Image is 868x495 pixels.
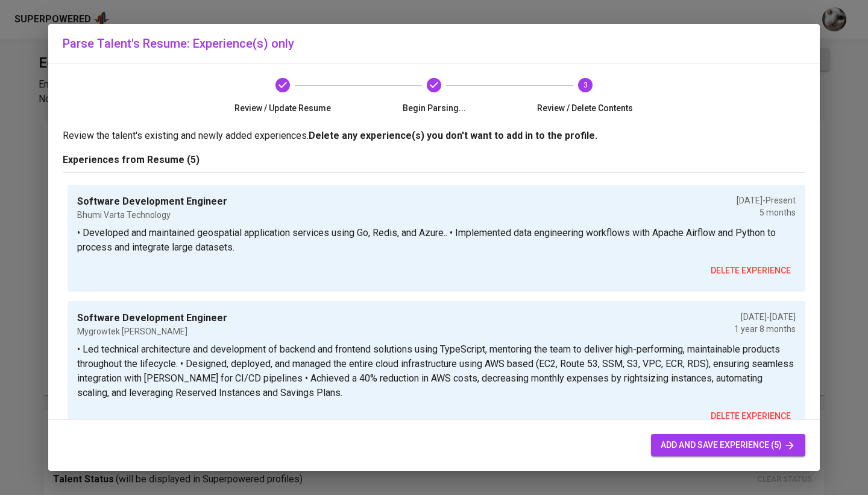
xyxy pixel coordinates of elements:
span: Review / Update Resume [212,102,354,114]
span: delete experience [711,409,791,424]
button: add and save experience (5) [651,434,805,456]
h6: Parse Talent's Resume: Experience(s) only [63,34,805,53]
p: [DATE] - [DATE] [734,311,796,323]
p: Software Development Engineer [77,311,227,325]
span: Begin Parsing... [363,102,505,114]
button: delete experience [706,405,796,427]
p: 1 year 8 months [734,323,796,335]
span: delete experience [711,263,791,278]
p: Mygrowtek [PERSON_NAME] [77,325,227,337]
button: delete experience [706,260,796,282]
p: 5 months [737,206,796,219]
span: add and save experience (5) [661,438,796,453]
b: Delete any experience(s) you don't want to add in to the profile. [309,130,597,141]
p: • Developed and maintained geospatial application services using Go, Redis, and Azure.. • Impleme... [77,226,796,255]
span: Review / Delete Contents [514,102,656,114]
text: 3 [583,81,587,89]
p: [DATE] - Present [737,194,796,206]
p: Review the talent's existing and newly added experiences. [63,129,805,143]
p: Experiences from Resume (5) [63,153,805,167]
p: • Led technical architecture and development of backend and frontend solutions using TypeScript, ... [77,342,796,400]
p: Bhumi Varta Technology [77,209,227,221]
p: Software Development Engineer [77,194,227,209]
